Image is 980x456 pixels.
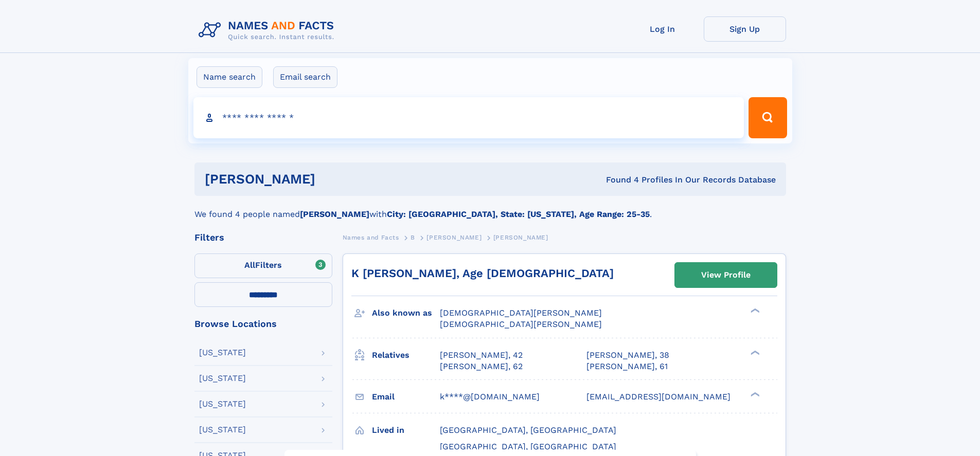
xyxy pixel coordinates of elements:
[199,400,246,408] div: [US_STATE]
[748,349,760,356] div: ❯
[411,234,415,241] span: B
[300,209,369,219] b: [PERSON_NAME]
[440,425,616,435] span: [GEOGRAPHIC_DATA], [GEOGRAPHIC_DATA]
[440,308,602,318] span: [DEMOGRAPHIC_DATA][PERSON_NAME]
[372,304,440,322] h3: Also known as
[701,263,751,287] div: View Profile
[748,307,760,314] div: ❯
[199,426,246,434] div: [US_STATE]
[343,231,399,244] a: Names and Facts
[748,391,760,397] div: ❯
[194,233,332,242] div: Filters
[586,350,669,361] a: [PERSON_NAME], 38
[749,97,787,138] button: Search Button
[205,173,461,186] h1: [PERSON_NAME]
[440,319,602,329] span: [DEMOGRAPHIC_DATA][PERSON_NAME]
[197,66,262,88] label: Name search
[426,234,482,241] span: [PERSON_NAME]
[194,319,332,329] div: Browse Locations
[440,361,523,372] a: [PERSON_NAME], 62
[372,346,440,364] h3: Relatives
[426,231,482,244] a: [PERSON_NAME]
[586,392,730,402] span: [EMAIL_ADDRESS][DOMAIN_NAME]
[387,209,650,219] b: City: [GEOGRAPHIC_DATA], State: [US_STATE], Age Range: 25-35
[440,350,523,361] a: [PERSON_NAME], 42
[493,234,548,241] span: [PERSON_NAME]
[460,174,776,186] div: Found 4 Profiles In Our Records Database
[194,16,343,44] img: Logo Names and Facts
[372,388,440,406] h3: Email
[194,253,332,278] label: Filters
[199,349,246,357] div: [US_STATE]
[193,97,744,138] input: search input
[675,263,777,287] a: View Profile
[372,422,440,439] h3: Lived in
[273,66,337,88] label: Email search
[411,231,415,244] a: B
[194,196,786,221] div: We found 4 people named with .
[351,267,614,280] a: K [PERSON_NAME], Age [DEMOGRAPHIC_DATA]
[586,361,668,372] a: [PERSON_NAME], 61
[704,16,786,42] a: Sign Up
[244,260,255,270] span: All
[621,16,704,42] a: Log In
[199,374,246,382] div: [US_STATE]
[440,442,616,451] span: [GEOGRAPHIC_DATA], [GEOGRAPHIC_DATA]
